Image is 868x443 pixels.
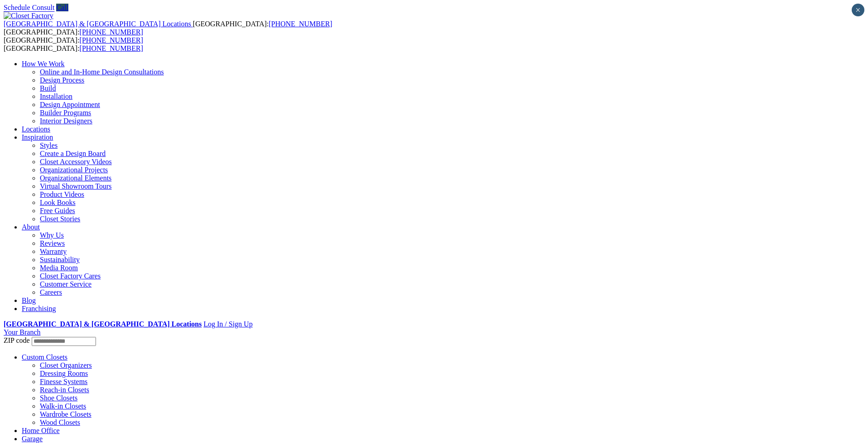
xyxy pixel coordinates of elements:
[22,305,56,312] a: Franchising
[40,92,72,100] a: Installation
[40,264,78,272] a: Media Room
[22,133,53,141] a: Inspiration
[269,20,332,28] a: [PHONE_NUMBER]
[40,256,80,263] a: Sustainability
[203,320,252,328] a: Log In / Sign Up
[40,68,164,76] a: Online and In-Home Design Consultations
[22,125,50,133] a: Locations
[40,378,87,385] a: Finesse Systems
[40,158,112,166] a: Closet Accessory Videos
[40,182,112,190] a: Virtual Showroom Tours
[40,109,91,117] a: Builder Programs
[40,76,84,84] a: Design Process
[40,166,108,174] a: Organizational Projects
[40,150,106,157] a: Create a Design Board
[4,336,30,344] span: ZIP code
[32,337,96,346] input: Enter your Zip code
[40,84,56,92] a: Build
[40,394,77,402] a: Shoe Closets
[80,28,143,36] a: [PHONE_NUMBER]
[22,297,36,304] a: Blog
[40,101,100,108] a: Design Appointment
[40,410,91,418] a: Wardrobe Closets
[40,190,84,198] a: Product Videos
[40,141,58,149] a: Styles
[22,353,67,361] a: Custom Closets
[80,44,143,52] a: [PHONE_NUMBER]
[40,272,101,280] a: Closet Factory Cares
[40,370,88,377] a: Dressing Rooms
[40,199,76,206] a: Look Books
[40,402,86,410] a: Walk-in Closets
[4,328,40,336] a: Your Branch
[40,386,89,394] a: Reach-in Closets
[40,419,80,426] a: Wood Closets
[22,223,40,231] a: About
[22,427,60,434] a: Home Office
[22,435,43,443] a: Garage
[40,117,92,125] a: Interior Designers
[4,12,53,20] img: Closet Factory
[40,288,62,296] a: Careers
[4,320,201,328] a: [GEOGRAPHIC_DATA] & [GEOGRAPHIC_DATA] Locations
[40,174,111,182] a: Organizational Elements
[4,20,191,28] span: [GEOGRAPHIC_DATA] & [GEOGRAPHIC_DATA] Locations
[4,4,54,11] a: Schedule Consult
[56,4,68,11] a: Call
[4,36,143,52] span: [GEOGRAPHIC_DATA]: [GEOGRAPHIC_DATA]:
[22,60,65,68] a: How We Work
[40,207,75,214] a: Free Guides
[40,280,91,288] a: Customer Service
[40,231,64,239] a: Why Us
[40,239,65,247] a: Reviews
[40,361,92,369] a: Closet Organizers
[4,20,193,28] a: [GEOGRAPHIC_DATA] & [GEOGRAPHIC_DATA] Locations
[852,4,864,16] button: Close
[40,248,67,255] a: Warranty
[40,215,80,223] a: Closet Stories
[80,36,143,44] a: [PHONE_NUMBER]
[4,20,332,36] span: [GEOGRAPHIC_DATA]: [GEOGRAPHIC_DATA]:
